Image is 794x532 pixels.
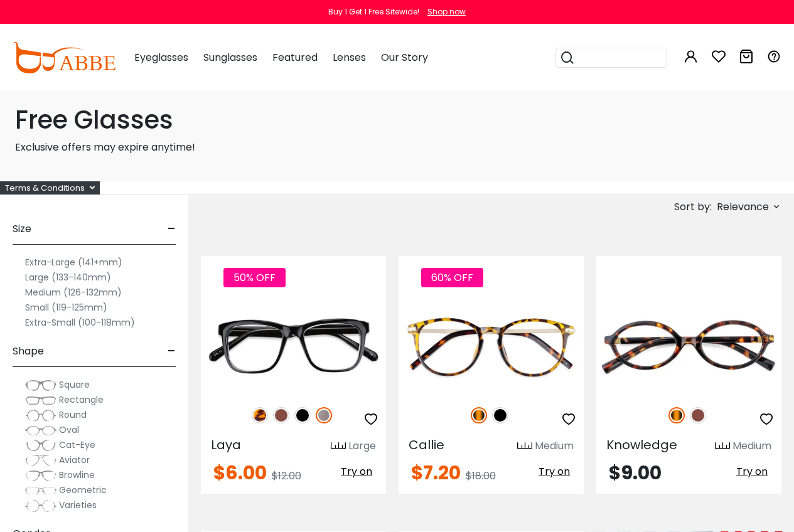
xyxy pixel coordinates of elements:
[421,268,483,287] span: 60% OFF
[25,409,56,422] img: Round.png
[596,301,781,393] img: Tortoise Knowledge - Acetate ,Universal Bridge Fit
[732,439,771,454] div: Medium
[59,378,90,391] span: Square
[690,407,706,423] img: Brown
[25,285,122,300] label: Medium (126-132mm)
[399,301,584,393] img: Tortoise Callie - Combination ,Universal Bridge Fit
[606,436,677,454] span: Knowledge
[517,442,532,451] img: size ruler
[668,407,685,423] img: Tortoise
[272,50,318,65] span: Featured
[13,336,44,366] span: Shape
[15,105,779,135] h1: Free Glasses
[223,268,286,287] span: 50% OFF
[337,464,376,480] button: Try on
[421,6,466,17] a: Shop now
[732,464,771,480] button: Try on
[471,407,487,423] img: Tortoise
[25,300,107,315] label: Small (119-125mm)
[59,393,104,406] span: Rectangle
[331,442,346,451] img: size ruler
[59,423,79,436] span: Oval
[381,50,428,65] span: Our Story
[409,436,444,454] span: Callie
[59,439,95,451] span: Cat-Eye
[466,469,496,483] span: $18.00
[13,42,115,73] img: abbeglasses.com
[341,464,372,479] span: Try on
[25,499,56,513] img: Varieties.png
[348,439,376,454] div: Large
[25,454,56,467] img: Aviator.png
[717,196,769,218] span: Relevance
[609,459,662,486] span: $9.00
[25,270,111,285] label: Large (133-140mm)
[535,464,574,480] button: Try on
[59,484,107,496] span: Geometric
[13,214,31,244] span: Size
[427,6,466,18] div: Shop now
[25,255,122,270] label: Extra-Large (141+mm)
[316,407,332,423] img: Gun
[25,394,56,407] img: Rectangle.png
[25,379,56,391] img: Square.png
[294,407,311,423] img: Black
[25,484,56,497] img: Geometric.png
[201,301,386,393] img: Gun Laya - Plastic ,Universal Bridge Fit
[59,454,90,466] span: Aviator
[25,315,135,330] label: Extra-Small (100-118mm)
[25,424,56,437] img: Oval.png
[59,408,87,421] span: Round
[59,469,95,481] span: Browline
[15,140,779,155] p: Exclusive offers may expire anytime!
[59,499,97,511] span: Varieties
[25,439,56,452] img: Cat-Eye.png
[539,464,570,479] span: Try on
[333,50,366,65] span: Lenses
[211,436,241,454] span: Laya
[328,6,419,18] div: Buy 1 Get 1 Free Sitewide!
[736,464,768,479] span: Try on
[674,199,712,214] span: Sort by:
[252,407,268,423] img: Leopard
[535,439,574,454] div: Medium
[25,469,56,482] img: Browline.png
[273,407,289,423] img: Brown
[203,50,257,65] span: Sunglasses
[134,50,188,65] span: Eyeglasses
[213,459,267,486] span: $6.00
[411,459,461,486] span: $7.20
[492,407,508,423] img: Black
[168,336,176,366] span: -
[715,442,730,451] img: size ruler
[168,214,176,244] span: -
[272,469,301,483] span: $12.00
